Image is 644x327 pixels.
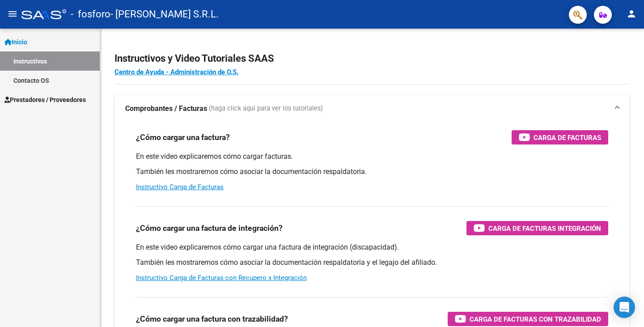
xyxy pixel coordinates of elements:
mat-icon: menu [7,8,18,19]
a: Centro de Ayuda - Administración de O.S. [114,68,238,76]
button: Carga de Facturas [512,130,608,144]
span: - fosforo [71,4,110,24]
span: Carga de Facturas Integración [488,223,601,234]
h3: ¿Cómo cargar una factura de integración? [136,222,283,234]
span: - [PERSON_NAME] S.R.L. [110,4,219,24]
p: En este video explicaremos cómo cargar facturas. [136,152,608,161]
span: (haga click aquí para ver los tutoriales) [209,104,323,114]
a: Instructivo Carga de Facturas [136,183,224,191]
h2: Instructivos y Video Tutoriales SAAS [114,50,630,67]
strong: Comprobantes / Facturas [125,104,207,114]
div: Open Intercom Messenger [614,297,635,318]
span: Carga de Facturas con Trazabilidad [470,314,601,325]
h3: ¿Cómo cargar una factura con trazabilidad? [136,313,288,325]
mat-icon: person [626,8,637,19]
button: Carga de Facturas con Trazabilidad [448,312,608,326]
mat-expansion-panel-header: Comprobantes / Facturas (haga click aquí para ver los tutoriales) [114,94,630,123]
p: También les mostraremos cómo asociar la documentación respaldatoria. [136,167,608,177]
a: Instructivo Carga de Facturas con Recupero x Integración [136,274,307,282]
span: Carga de Facturas [534,132,601,143]
p: También les mostraremos cómo asociar la documentación respaldatoria y el legajo del afiliado. [136,258,608,268]
h3: ¿Cómo cargar una factura? [136,131,230,144]
button: Carga de Facturas Integración [466,221,608,235]
span: Inicio [4,37,27,47]
span: Prestadores / Proveedores [4,95,86,105]
p: En este video explicaremos cómo cargar una factura de integración (discapacidad). [136,242,608,252]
